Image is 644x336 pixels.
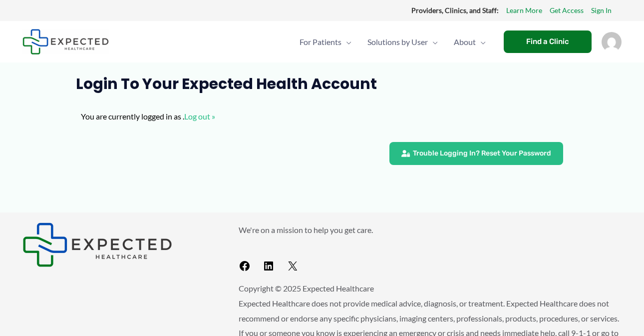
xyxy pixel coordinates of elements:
[591,4,612,17] a: Sign In
[504,30,592,53] a: Find a Clinic
[184,111,215,121] a: Log out »
[506,4,542,17] a: Learn More
[22,222,214,267] aside: Footer Widget 1
[476,24,486,59] span: Menu Toggle
[239,222,622,237] p: We're on a mission to help you get care.
[341,24,351,59] span: Menu Toggle
[22,222,172,267] img: Expected Healthcare Logo - side, dark font, small
[367,24,428,59] span: Solutions by User
[292,24,359,59] a: For PatientsMenu Toggle
[300,24,341,59] span: For Patients
[359,24,446,59] a: Solutions by UserMenu Toggle
[76,75,569,93] h1: Login to Your Expected Health Account
[292,24,494,59] nav: Primary Site Navigation
[22,29,109,54] img: Expected Healthcare Logo - side, dark font, small
[81,109,564,124] p: You are currently logged in as .
[454,24,476,59] span: About
[446,24,494,59] a: AboutMenu Toggle
[239,222,622,276] aside: Footer Widget 2
[239,283,374,293] span: Copyright © 2025 Expected Healthcare
[389,142,563,165] a: Trouble Logging In? Reset Your Password
[428,24,438,59] span: Menu Toggle
[602,36,622,45] a: Account icon link
[550,4,584,17] a: Get Access
[413,150,551,157] span: Trouble Logging In? Reset Your Password
[411,6,499,14] strong: Providers, Clinics, and Staff:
